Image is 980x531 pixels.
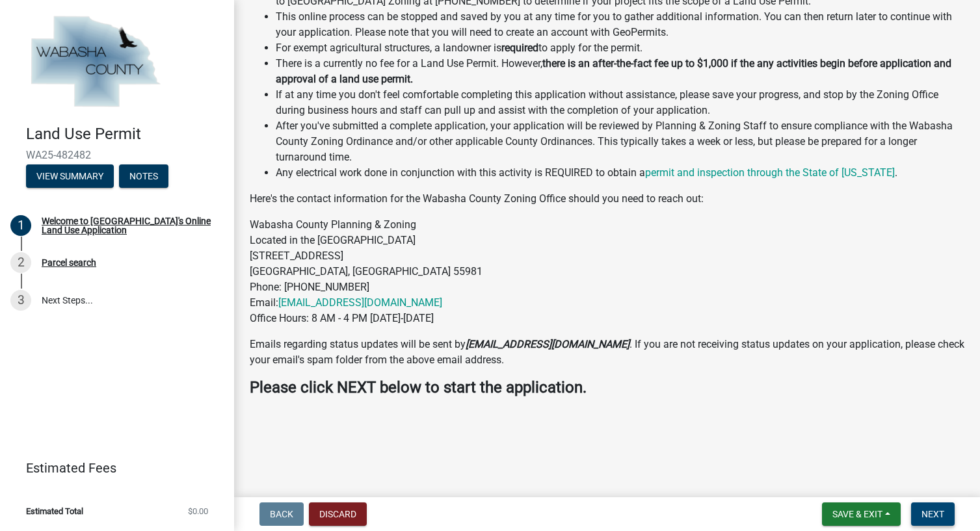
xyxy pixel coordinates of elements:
img: Wabasha County, Minnesota [26,14,164,111]
button: Next [911,502,955,526]
button: Back [259,502,304,526]
span: Back [270,509,293,519]
div: 1 [10,215,31,236]
a: permit and inspection through the State of [US_STATE] [645,166,895,179]
div: Parcel search [42,258,96,267]
li: Any electrical work done in conjunction with this activity is REQUIRED to obtain a . [276,165,964,181]
button: View Summary [26,164,114,188]
strong: required [501,42,538,54]
p: Emails regarding status updates will be sent by . If you are not receiving status updates on your... [250,337,964,368]
li: There is a currently no fee for a Land Use Permit. However, [276,56,964,87]
button: Notes [119,164,168,188]
div: 2 [10,252,31,273]
button: Discard [309,502,367,526]
strong: [EMAIL_ADDRESS][DOMAIN_NAME] [466,338,629,350]
strong: there is an after-the-fact fee up to $1,000 if the any activities begin before application and ap... [276,57,951,85]
p: Here's the contact information for the Wabasha County Zoning Office should you need to reach out: [250,191,964,207]
a: Estimated Fees [10,455,213,481]
div: Welcome to [GEOGRAPHIC_DATA]'s Online Land Use Application [42,216,213,235]
button: Save & Exit [822,502,901,526]
strong: Please click NEXT below to start the application. [250,378,587,396]
li: After you've submitted a complete application, your application will be reviewed by Planning & Zo... [276,118,964,165]
span: Next [921,509,944,519]
h4: Land Use Permit [26,125,224,144]
a: [EMAIL_ADDRESS][DOMAIN_NAME] [278,296,442,309]
span: Estimated Total [26,507,83,515]
p: Wabasha County Planning & Zoning Located in the [GEOGRAPHIC_DATA] [STREET_ADDRESS] [GEOGRAPHIC_DA... [250,217,964,326]
li: If at any time you don't feel comfortable completing this application without assistance, please ... [276,87,964,118]
div: 3 [10,290,31,311]
li: For exempt agricultural structures, a landowner is to apply for the permit. [276,40,964,56]
span: Save & Exit [832,509,882,519]
span: WA25-482482 [26,149,208,161]
li: This online process can be stopped and saved by you at any time for you to gather additional info... [276,9,964,40]
wm-modal-confirm: Summary [26,172,114,182]
span: $0.00 [188,507,208,515]
wm-modal-confirm: Notes [119,172,168,182]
